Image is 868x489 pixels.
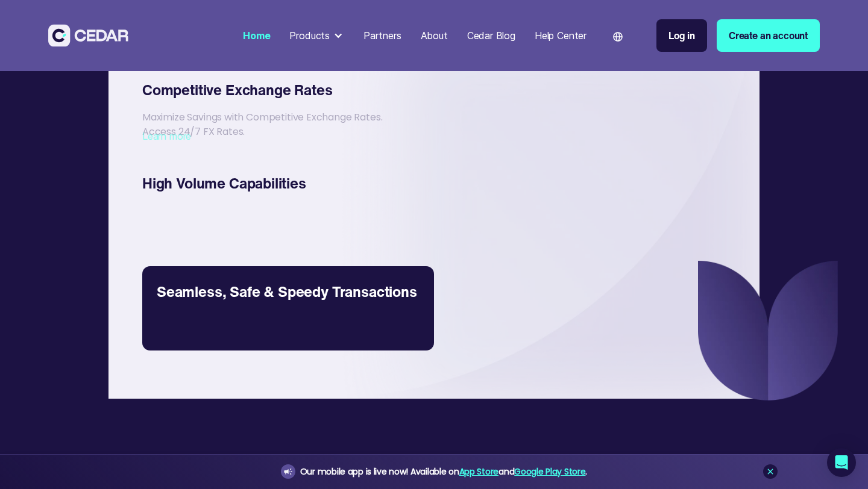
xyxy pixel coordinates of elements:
[459,466,498,478] a: App Store
[142,101,405,128] div: Maximize Savings with Competitive Exchange Rates. Access 24/7 FX Rates.
[243,28,270,43] div: Home
[535,28,587,43] div: Help Center
[300,464,587,479] div: Our mobile app is live now! Available on and .
[717,19,820,52] a: Create an account
[142,129,420,143] div: Learn more
[285,23,349,48] div: Products
[363,28,401,43] div: Partners
[142,172,420,194] div: High Volume Capabilities
[827,448,856,477] div: Open Intercom Messenger
[359,22,406,49] a: Partners
[416,22,453,49] a: About
[668,28,695,43] div: Log in
[157,281,420,302] div: Seamless, Safe & Speedy Transactions
[514,466,585,478] a: Google Play Store
[462,22,520,49] a: Cedar Blog
[421,28,448,43] div: About
[613,32,623,42] img: world icon
[142,79,420,101] div: Competitive Exchange Rates
[467,28,515,43] div: Cedar Blog
[283,467,293,476] img: announcement
[656,19,707,52] a: Log in
[530,22,591,49] a: Help Center
[289,28,330,43] div: Products
[238,22,275,49] a: Home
